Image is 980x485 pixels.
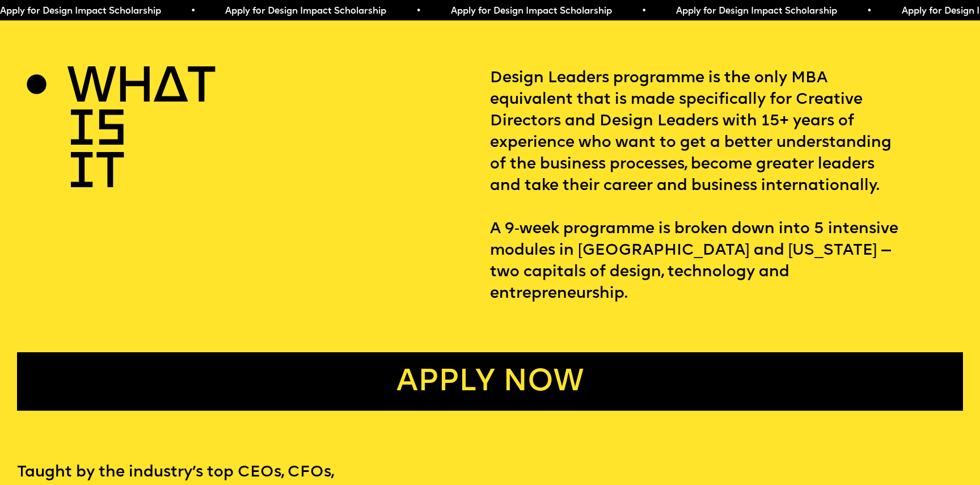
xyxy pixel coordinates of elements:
span: • [416,7,421,16]
a: Apply now [17,352,963,411]
span: • [191,7,196,16]
p: Design Leaders programme is the only MBA equivalent that is made specifically for Creative Direct... [490,68,963,305]
h2: WHAT IS IT [67,68,145,196]
span: • [641,7,647,16]
span: • [867,7,872,16]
